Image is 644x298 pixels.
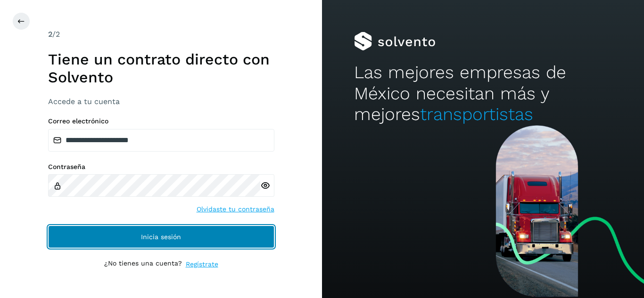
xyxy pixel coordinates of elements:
h1: Tiene un contrato directo con Solvento [48,50,274,87]
span: transportistas [420,104,533,124]
span: Inicia sesión [141,234,181,240]
a: Regístrate [186,259,218,269]
div: /2 [48,29,274,40]
button: Inicia sesión [48,226,274,248]
span: 2 [48,30,52,39]
h2: Las mejores empresas de México necesitan más y mejores [354,62,611,125]
label: Contraseña [48,163,274,171]
a: Olvidaste tu contraseña [197,204,274,214]
label: Correo electrónico [48,117,274,125]
p: ¿No tienes una cuenta? [104,259,182,269]
h3: Accede a tu cuenta [48,97,274,106]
